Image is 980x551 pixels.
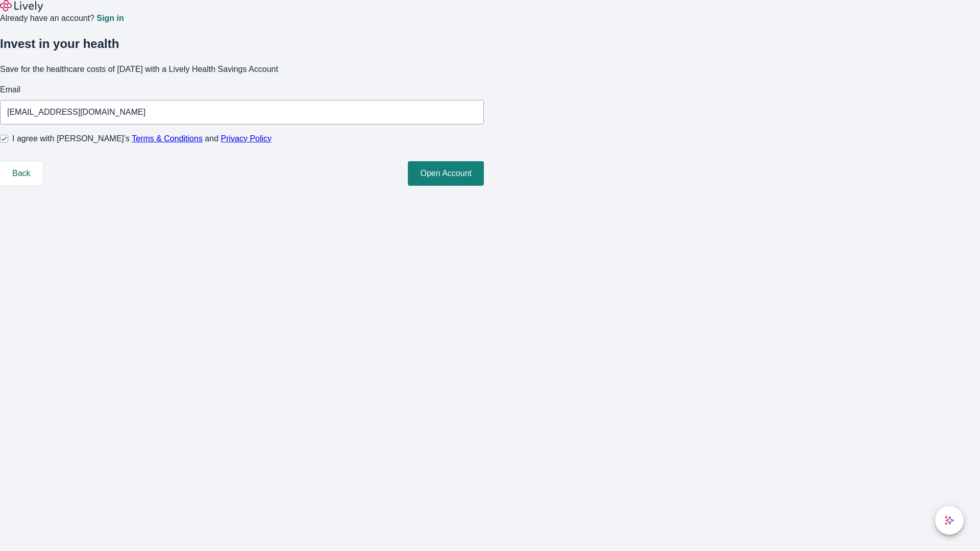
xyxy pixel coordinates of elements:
span: I agree with [PERSON_NAME]’s and [12,133,272,145]
a: Sign in [96,14,124,22]
button: chat [935,506,964,535]
a: Terms & Conditions [132,134,203,143]
a: Privacy Policy [221,134,272,143]
button: Open Account [408,161,484,186]
svg: Lively AI Assistant [944,515,954,525]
